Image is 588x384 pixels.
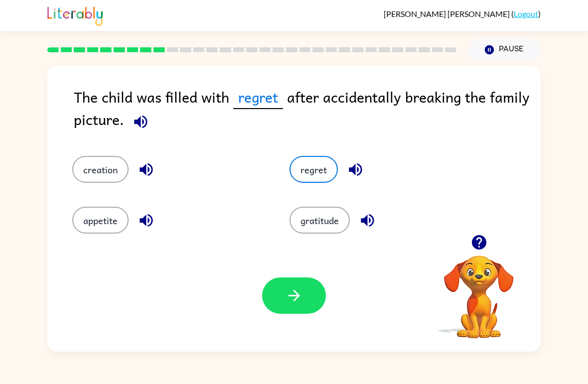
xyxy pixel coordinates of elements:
span: [PERSON_NAME] [PERSON_NAME] [384,9,511,18]
div: The child was filled with after accidentally breaking the family picture. [74,86,541,136]
button: Pause [468,38,541,61]
video: Your browser must support playing .mp4 files to use Literably. Please try using another browser. [429,240,529,340]
button: appetite [72,207,129,234]
button: regret [290,156,338,183]
span: regret [233,86,283,109]
button: gratitude [290,207,350,234]
img: Literably [47,4,103,26]
button: creation [72,156,129,183]
a: Logout [514,9,538,18]
div: ( ) [384,9,541,18]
